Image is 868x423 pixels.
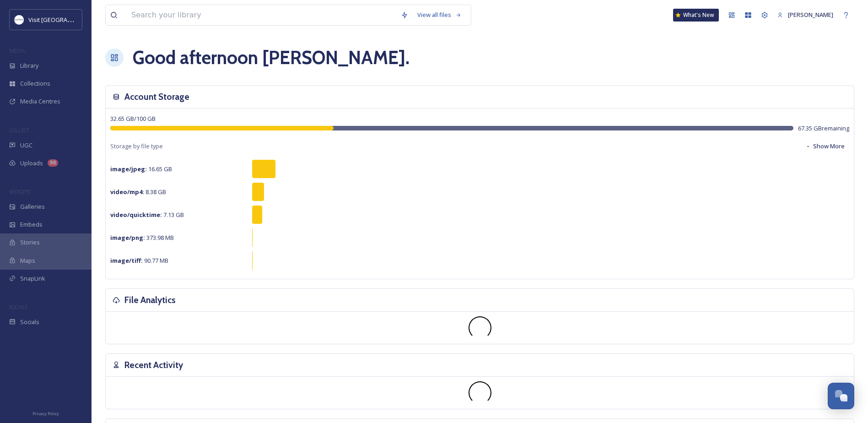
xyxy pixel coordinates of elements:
span: COLLECT [9,127,29,134]
strong: image/tiff : [110,256,143,265]
span: 67.35 GB remaining [798,124,849,133]
span: WIDGETS [9,188,30,195]
h3: Account Storage [124,90,189,103]
span: 8.38 GB [110,188,166,196]
strong: image/png : [110,233,145,242]
div: 98 [48,159,58,167]
span: UGC [20,141,32,150]
span: Media Centres [20,97,60,106]
span: [PERSON_NAME] [788,11,833,19]
span: 16.65 GB [110,165,172,173]
span: Embeds [20,220,43,229]
button: Open Chat [828,383,854,409]
span: Collections [20,79,50,88]
span: Library [20,61,38,70]
span: Visit [GEOGRAPHIC_DATA] [28,15,99,24]
a: Privacy Policy [32,407,59,418]
span: Stories [20,238,40,247]
strong: image/jpeg : [110,165,147,173]
span: 32.65 GB / 100 GB [110,114,156,123]
span: SOCIALS [9,304,27,310]
span: Storage by file type [110,142,163,151]
span: SnapLink [20,274,45,283]
img: Circle%20Logo.png [15,15,24,24]
a: What's New [673,9,719,22]
h3: File Analytics [124,293,176,307]
span: Privacy Policy [32,411,59,417]
span: Uploads [20,159,43,168]
span: 90.77 MB [110,256,168,265]
strong: video/mp4 : [110,188,144,196]
a: View all files [413,6,466,24]
a: [PERSON_NAME] [773,6,838,24]
span: Maps [20,256,35,265]
span: MEDIA [9,47,25,54]
button: Show More [801,137,849,155]
strong: video/quicktime : [110,211,162,219]
span: Socials [20,318,39,326]
h3: Recent Activity [124,358,183,372]
span: Galleries [20,202,45,211]
span: 373.98 MB [110,233,174,242]
input: Search your library [127,5,396,25]
h1: Good afternoon [PERSON_NAME] . [133,44,410,71]
span: 7.13 GB [110,211,184,219]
